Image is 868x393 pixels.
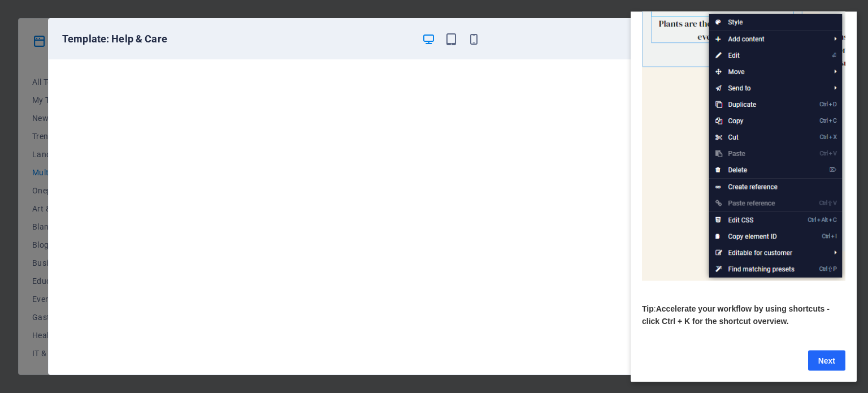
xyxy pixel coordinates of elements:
[11,269,215,282] p: ​
[62,32,413,46] h6: Template: Help & Care
[23,292,25,301] span: :
[11,292,199,314] span: Accelerate your workflow by using shortcuts - click Ctrl + K for the shortcut overview.
[11,292,23,301] span: Tip
[177,339,215,359] a: Next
